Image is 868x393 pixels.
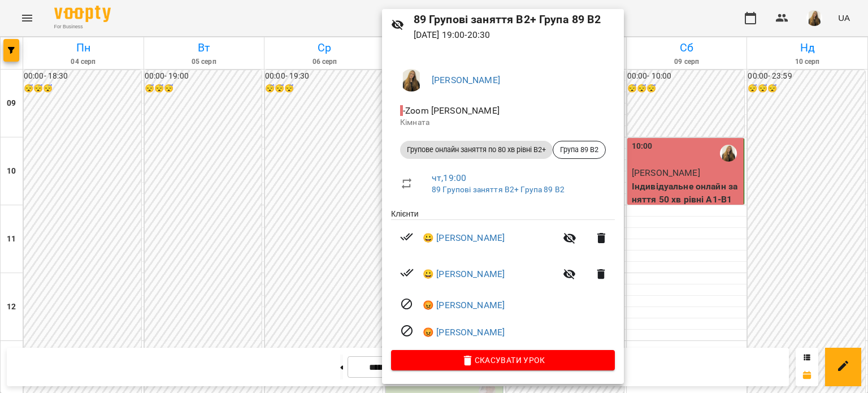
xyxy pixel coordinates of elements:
img: e6d74434a37294e684abaaa8ba944af6.png [400,69,423,92]
p: Кімната [400,117,606,128]
p: [DATE] 19:00 - 20:30 [414,28,615,42]
span: - Zoom [PERSON_NAME] [400,105,502,116]
ul: Клієнти [391,208,615,350]
a: 89 Групові заняття В2+ Група 89 В2 [432,185,565,194]
svg: Візит сплачено [400,230,414,244]
button: Скасувати Урок [391,350,615,370]
svg: Візит сплачено [400,266,414,279]
span: Скасувати Урок [400,353,606,367]
a: 😡 [PERSON_NAME] [423,326,505,339]
div: Група 89 B2 [553,141,606,159]
svg: Візит скасовано [400,297,414,311]
svg: Візит скасовано [400,324,414,338]
span: Група 89 B2 [553,145,605,155]
a: 😀 [PERSON_NAME] [423,267,505,281]
a: чт , 19:00 [432,172,466,183]
h6: 89 Групові заняття В2+ Група 89 В2 [414,11,615,28]
span: Групове онлайн заняття по 80 хв рівні В2+ [400,145,553,155]
a: 😀 [PERSON_NAME] [423,231,505,245]
a: [PERSON_NAME] [432,75,500,85]
a: 😡 [PERSON_NAME] [423,299,505,312]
